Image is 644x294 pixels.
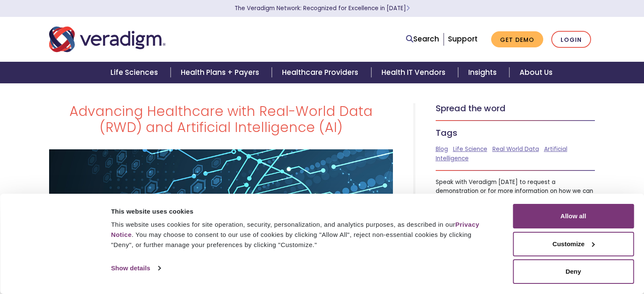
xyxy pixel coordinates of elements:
[453,145,487,153] a: Life Science
[406,4,410,12] span: Learn More
[513,204,634,228] button: Allow all
[509,62,563,83] a: About Us
[371,62,458,83] a: Health IT Vendors
[111,262,160,275] a: Show details
[513,232,634,256] button: Customize
[235,4,410,12] a: The Veradigm Network: Recognized for Excellence in [DATE]Learn More
[436,103,595,113] h5: Spread the word
[513,259,634,284] button: Deny
[448,34,478,44] a: Support
[436,178,595,205] p: Speak with Veradigm [DATE] to request a demonstration or for more information on how we can help ...
[406,33,439,45] a: Search
[49,25,166,53] img: Veradigm logo
[272,62,371,83] a: Healthcare Providers
[49,103,393,136] h1: Advancing Healthcare with Real-World Data (RWD) and Artificial Intelligence (AI)
[436,145,448,153] a: Blog
[100,62,171,83] a: Life Sciences
[111,220,494,250] div: This website uses cookies for site operation, security, personalization, and analytics purposes, ...
[551,31,591,48] a: Login
[436,145,567,162] a: Artificial Intelligence
[491,31,543,48] a: Get Demo
[111,206,494,217] div: This website uses cookies
[492,145,539,153] a: Real World Data
[458,62,509,83] a: Insights
[436,128,595,138] h5: Tags
[171,62,272,83] a: Health Plans + Payers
